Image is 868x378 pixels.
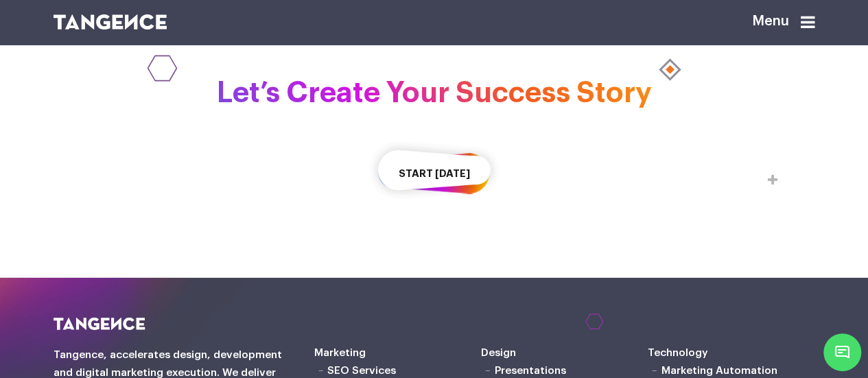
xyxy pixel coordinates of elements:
[648,344,814,362] h6: Technology
[314,344,481,362] h6: Marketing
[661,365,777,376] a: Marketing Automation
[368,136,501,211] button: Start [DATE]
[327,365,396,376] a: SEO Services
[54,14,167,29] img: logo SVG
[368,170,501,178] a: Start [DATE]
[823,333,861,371] span: Chat Widget
[494,365,565,376] a: Presentations
[54,74,815,112] h2: Let’s Create Your Success Story
[481,344,648,362] h6: Design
